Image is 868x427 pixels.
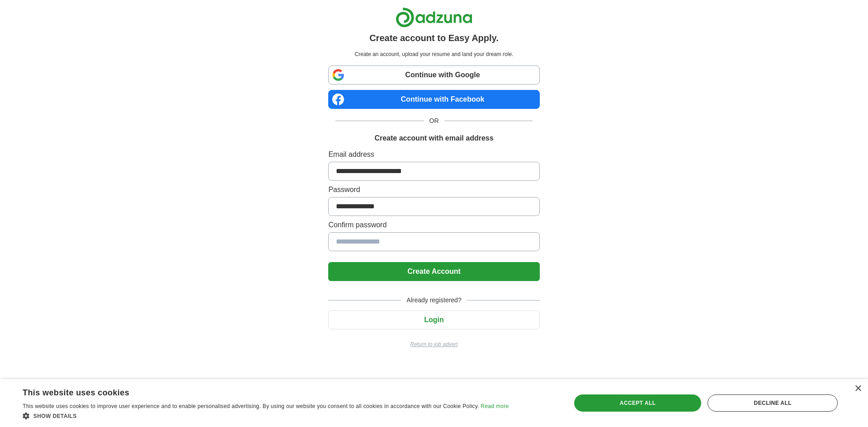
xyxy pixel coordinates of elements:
[396,7,472,28] img: Adzuna logo
[328,90,539,109] a: Continue with Facebook
[481,403,509,409] a: Read more, opens a new window
[328,262,539,281] button: Create Account
[328,66,539,84] a: Continue with Google
[23,411,509,420] div: Show details
[23,385,486,398] div: This website uses cookies
[854,385,861,392] div: Close
[328,184,539,195] label: Password
[369,31,499,45] h1: Create account to Easy Apply.
[23,403,479,409] span: This website uses cookies to improve user experience and to enable personalised advertising. By u...
[424,116,444,126] span: OR
[33,413,77,419] span: Show details
[328,316,539,324] a: Login
[328,220,539,230] label: Confirm password
[328,149,539,160] label: Email address
[574,394,702,412] div: Accept all
[401,296,467,305] span: Already registered?
[374,133,493,144] h1: Create account with email address
[708,394,838,412] div: Decline all
[330,50,538,58] p: Create an account, upload your resume and land your dream role.
[328,340,539,348] a: Return to job advert
[328,310,539,329] button: Login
